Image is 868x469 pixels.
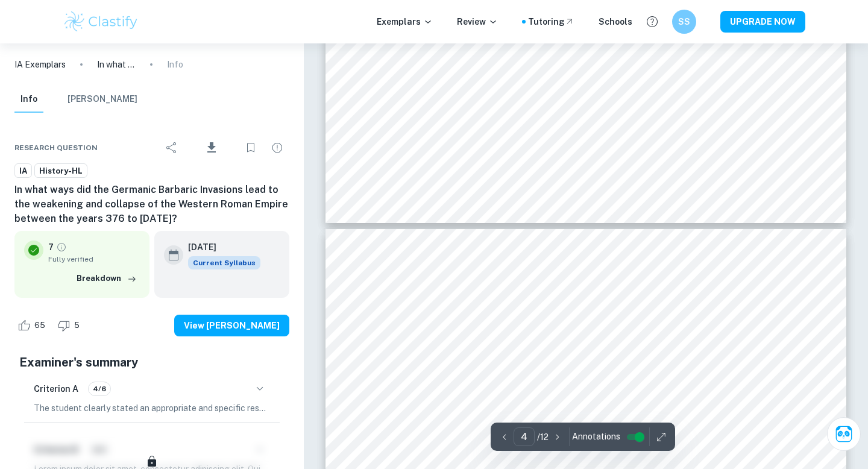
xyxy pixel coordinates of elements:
img: Clastify logo [63,10,139,34]
span: Current Syllabus [188,256,260,269]
div: Dislike [54,316,86,335]
p: / 12 [537,430,549,444]
button: [PERSON_NAME] [68,86,137,113]
div: Like [14,316,52,335]
span: 65 [28,319,52,332]
span: 4/6 [89,383,110,394]
button: Info [14,86,43,113]
a: History-HL [34,163,87,178]
p: Review [457,15,498,28]
h5: Examiner's summary [19,353,285,371]
p: The student clearly stated an appropriate and specific research question regarding the Germanic B... [34,401,270,415]
a: Tutoring [528,15,574,28]
button: View [PERSON_NAME] [174,315,289,336]
p: In what ways did the Germanic Barbaric Invasions lead to the weakening and collapse of the Wester... [97,58,136,71]
p: Exemplars [377,15,433,28]
button: Help and Feedback [642,11,662,32]
div: Bookmark [239,136,263,160]
a: Grade fully verified [56,242,67,253]
button: SS [672,10,696,34]
span: 5 [68,319,86,332]
a: Schools [599,15,632,28]
div: Report issue [265,136,289,160]
a: IA Exemplars [14,58,66,71]
button: Ask Clai [827,417,861,451]
div: Download [186,132,236,163]
span: Annotations [572,430,620,443]
span: History-HL [35,165,87,177]
button: Breakdown [74,269,140,288]
div: This exemplar is based on the current syllabus. Feel free to refer to it for inspiration/ideas wh... [188,256,260,269]
h6: In what ways did the Germanic Barbaric Invasions lead to the weakening and collapse of the Wester... [14,183,289,226]
h6: [DATE] [188,241,251,254]
h6: Criterion A [34,382,78,395]
p: 7 [48,241,54,254]
p: Info [167,58,183,71]
a: IA [14,163,32,178]
span: Research question [14,142,98,153]
button: UPGRADE NOW [720,11,805,33]
div: Share [160,136,184,160]
span: Fully verified [48,254,140,265]
h6: SS [678,15,691,28]
span: IA [15,165,31,177]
